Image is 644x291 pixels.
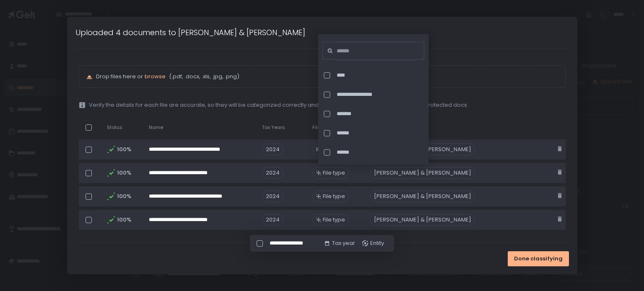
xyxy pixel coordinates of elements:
[96,73,558,80] p: Drop files here or
[145,73,166,80] button: browse
[107,124,122,131] span: Status
[75,27,305,38] h1: Uploaded 4 documents to [PERSON_NAME] & [PERSON_NAME]
[323,216,345,224] span: File type
[117,216,130,224] span: 100%
[262,191,283,202] span: 2024
[514,255,563,263] span: Done classifying
[508,251,569,266] button: Done classifying
[370,167,475,179] div: [PERSON_NAME] & [PERSON_NAME]
[117,146,130,153] span: 100%
[262,144,283,155] span: 2024
[312,144,355,155] div: IRS transcript
[323,169,345,177] span: File type
[323,193,345,200] span: File type
[117,193,130,200] span: 100%
[117,169,130,177] span: 100%
[370,191,475,202] div: [PERSON_NAME] & [PERSON_NAME]
[324,239,355,247] button: Tax year
[262,214,283,226] span: 2024
[262,124,285,131] span: Tax Years
[262,167,283,179] span: 2024
[89,101,468,109] span: Verify the details for each file are accurate, so they will be categorized correctly and your tea...
[167,73,239,80] span: (.pdf, .docx, .xls, .jpg, .png)
[312,124,332,131] span: File type
[362,239,384,247] button: Entity
[370,214,475,226] div: [PERSON_NAME] & [PERSON_NAME]
[149,124,163,131] span: Name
